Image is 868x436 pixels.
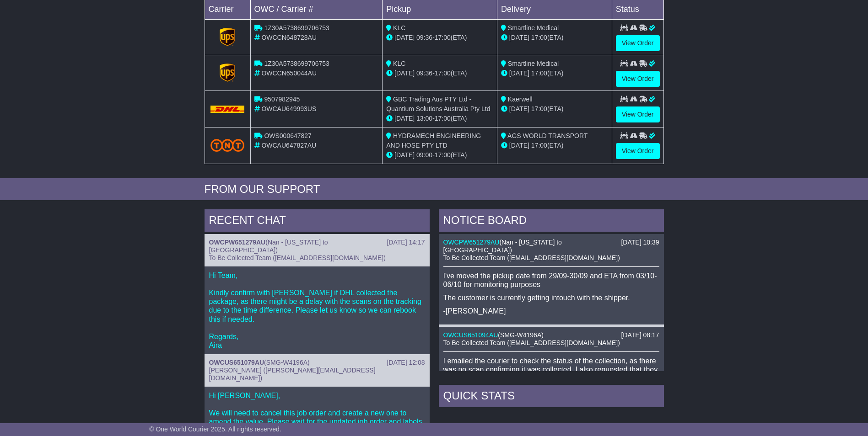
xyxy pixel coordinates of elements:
[209,239,328,254] span: Nan - [US_STATE] to [GEOGRAPHIC_DATA]
[210,106,245,113] img: DHL.png
[443,356,659,383] p: I emailed the courier to check the status of the collection, as there was no scan confirming it w...
[220,28,235,46] img: GetCarrierServiceLogo
[501,104,608,114] div: (ETA)
[386,33,493,43] div: - (ETA)
[261,105,316,112] span: OWCAU649993US
[509,69,529,77] span: [DATE]
[443,293,659,302] p: The customer is currently getting intouch with the shipper.
[616,71,660,87] a: View Order
[210,139,245,151] img: TNT_Domestic.png
[220,64,235,82] img: GetCarrierServiceLogo
[443,271,659,289] p: I've moved the pickup date from 29/09-30/09 and ETA from 03/10-06/10 for monitoring purposes
[209,359,264,366] a: OWCUS651079AU
[531,142,547,149] span: 17:00
[501,33,608,43] div: (ETA)
[416,115,432,122] span: 13:00
[616,143,660,159] a: View Order
[209,239,425,254] div: ( )
[149,425,281,433] span: © One World Courier 2025. All rights reserved.
[264,132,312,139] span: OWS000647827
[387,239,425,246] div: [DATE] 14:17
[531,105,547,112] span: 17:00
[508,96,533,103] span: Kaerwell
[443,339,620,346] span: To Be Collected Team ([EMAIL_ADDRESS][DOMAIN_NAME])
[435,34,451,41] span: 17:00
[443,239,562,254] span: Nan - [US_STATE] to [GEOGRAPHIC_DATA]
[500,331,541,339] span: SMG-W4196A
[264,96,300,103] span: 9507982945
[205,183,664,196] div: FROM OUR SUPPORT
[264,60,329,67] span: 1Z30A5738699706753
[266,359,307,366] span: SMG-W4196A
[394,115,415,122] span: [DATE]
[261,142,316,149] span: OWCAU647827AU
[393,60,405,67] span: KLC
[531,69,547,77] span: 17:00
[394,34,415,41] span: [DATE]
[209,367,376,382] span: [PERSON_NAME] ([PERSON_NAME][EMAIL_ADDRESS][DOMAIN_NAME])
[501,69,608,78] div: (ETA)
[261,34,317,41] span: OWCCN648728AU
[509,34,529,41] span: [DATE]
[209,239,266,246] a: OWCPW651279AU
[435,151,451,159] span: 17:00
[435,115,451,122] span: 17:00
[387,359,425,367] div: [DATE] 12:08
[509,142,529,149] span: [DATE]
[621,331,659,339] div: [DATE] 08:17
[393,24,405,32] span: KLC
[616,106,660,122] a: View Order
[439,409,664,433] td: Deliveries
[416,151,432,159] span: 09:00
[416,34,432,41] span: 09:36
[386,96,490,112] span: GBC Trading Aus PTY Ltd - Quantium Solutions Australia Pty Ltd
[386,132,481,149] span: HYDRAMECH ENGINEERING AND HOSE PTY LTD
[443,307,659,315] p: -[PERSON_NAME]
[435,69,451,77] span: 17:00
[386,114,493,123] div: - (ETA)
[386,69,493,78] div: - (ETA)
[209,271,425,350] p: Hi Team, Kindly confirm with [PERSON_NAME] if DHL collected the package, as there might be a dela...
[439,385,664,409] div: Quick Stats
[394,69,415,77] span: [DATE]
[209,359,425,367] div: ( )
[616,35,660,51] a: View Order
[386,150,493,160] div: - (ETA)
[416,69,432,77] span: 09:36
[264,24,329,32] span: 1Z30A5738699706753
[509,105,529,112] span: [DATE]
[261,69,317,77] span: OWCCN650044AU
[443,331,498,339] a: OWCUS651094AU
[508,24,559,32] span: Smartline Medical
[209,254,386,261] span: To Be Collected Team ([EMAIL_ADDRESS][DOMAIN_NAME])
[443,239,500,246] a: OWCPW651279AU
[439,209,664,234] div: NOTICE BOARD
[443,239,659,254] div: ( )
[621,239,659,246] div: [DATE] 10:39
[394,151,415,159] span: [DATE]
[501,141,608,150] div: (ETA)
[507,132,588,139] span: AGS WORLD TRANSPORT
[531,34,547,41] span: 17:00
[443,331,659,339] div: ( )
[443,254,620,261] span: To Be Collected Team ([EMAIL_ADDRESS][DOMAIN_NAME])
[205,209,430,234] div: RECENT CHAT
[508,60,559,67] span: Smartline Medical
